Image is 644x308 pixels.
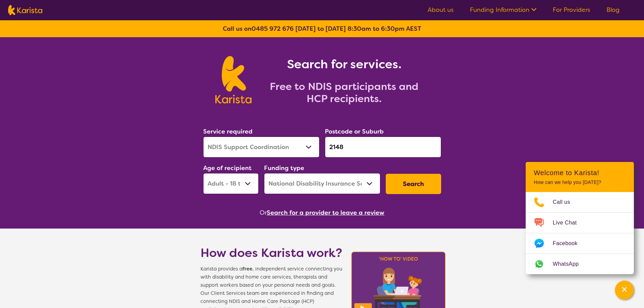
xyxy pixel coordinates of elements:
span: Or [260,208,267,218]
p: How can we help you [DATE]? [534,180,626,185]
img: Karista logo [215,56,252,103]
span: Live Chat [553,218,585,228]
a: Web link opens in a new tab. [526,254,634,274]
label: Service required [203,127,253,136]
label: Age of recipient [203,164,252,172]
h2: Free to NDIS participants and HCP recipients. [260,80,429,105]
ul: Choose channel [526,192,634,274]
div: Channel Menu [526,162,634,274]
input: Type [325,137,441,158]
label: Postcode or Suburb [325,127,384,136]
span: WhatsApp [553,259,587,269]
button: Search [386,174,441,194]
span: Facebook [553,238,586,248]
a: Funding Information [470,6,536,14]
img: Karista logo [8,5,42,15]
b: free [242,266,253,272]
span: Call us [553,197,578,207]
button: Search for a provider to leave a review [267,208,384,218]
label: Funding type [264,164,304,172]
a: 0485 972 676 [252,25,294,33]
a: Blog [606,6,620,14]
button: Channel Menu [615,281,634,300]
a: About us [428,6,454,14]
h1: How does Karista work? [200,245,342,261]
b: Call us on [DATE] to [DATE] 8:30am to 6:30pm AEST [223,25,421,33]
h2: Welcome to Karista! [534,169,626,177]
h1: Search for services. [260,56,429,72]
a: For Providers [553,6,590,14]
